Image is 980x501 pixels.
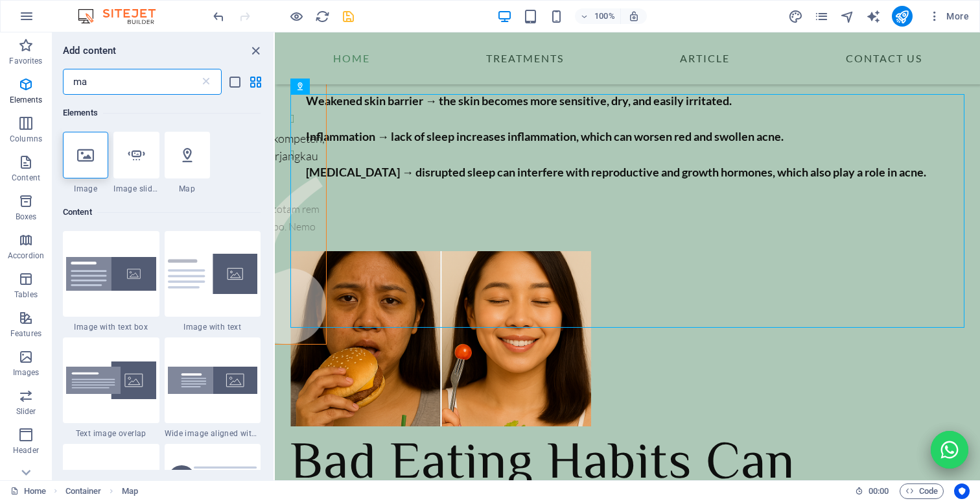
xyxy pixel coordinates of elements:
span: Wide image aligned with text [165,428,261,439]
div: Image slider [113,132,159,194]
i: AI Writer [866,9,881,24]
div: Map [165,132,210,194]
p: Features [10,328,41,339]
img: Editor Logo [75,8,172,24]
button: close panel [248,43,263,58]
span: : [878,486,880,496]
img: text-image-overlap.svg [66,361,156,400]
p: Images [13,367,40,378]
i: Save (Ctrl+S) [341,9,356,24]
p: Accordion [8,250,44,261]
div: Wide image aligned with text [165,337,261,439]
i: Publish [894,9,909,24]
h6: Elements [63,105,261,121]
i: Navigator [840,9,855,24]
button: text_generator [866,8,881,24]
h6: 100% [594,8,615,24]
input: Search [63,69,200,95]
button: More [923,6,974,27]
button: Click here to leave preview mode and continue editing [288,8,304,24]
button: undo [211,8,226,24]
i: Undo: Change marker (Ctrl+Z) [211,9,226,24]
p: Slider [16,406,36,417]
p: Content [12,173,40,183]
button: 100% [575,8,621,24]
span: 00 00 [869,483,889,499]
span: Code [905,483,938,499]
button: publish [892,6,913,27]
span: Click to select. Double-click to edit [122,483,138,499]
img: image-with-text-box.svg [66,257,156,291]
span: Image [63,184,108,194]
span: More [928,10,969,23]
div: Image with text [165,231,261,332]
a: Click to cancel selection. Double-click to open Pages [10,483,46,499]
nav: breadcrumb [65,483,138,499]
p: Tables [14,289,38,300]
span: Map [165,184,210,194]
img: wide-image-with-text-aligned.svg [168,367,258,394]
p: Elements [10,95,43,105]
button: pages [814,8,830,24]
p: Boxes [16,212,37,222]
span: Image with text [165,322,261,332]
p: Columns [10,134,42,144]
button: grid-view [248,74,263,90]
button: design [788,8,804,24]
div: Text image overlap [63,337,159,439]
h6: Content [63,204,261,220]
button: navigator [840,8,856,24]
span: Image slider [113,184,159,194]
i: Reload page [315,9,330,24]
div: Image with text box [63,231,159,332]
span: Image with text box [63,322,159,332]
button: Usercentrics [954,483,970,499]
span: Text image overlap [63,428,159,439]
button: Code [900,483,944,499]
p: Favorites [9,56,42,66]
span: Click to select. Double-click to edit [65,483,102,499]
h6: Session time [855,483,889,499]
h6: Add content [63,43,117,58]
img: text-with-image-v4.svg [168,254,258,294]
button: reload [314,8,330,24]
div: Image [63,132,108,194]
button: list-view [227,74,242,90]
p: Header [13,445,39,456]
button: save [340,8,356,24]
i: Design (Ctrl+Alt+Y) [788,9,803,24]
i: Pages (Ctrl+Alt+S) [814,9,829,24]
